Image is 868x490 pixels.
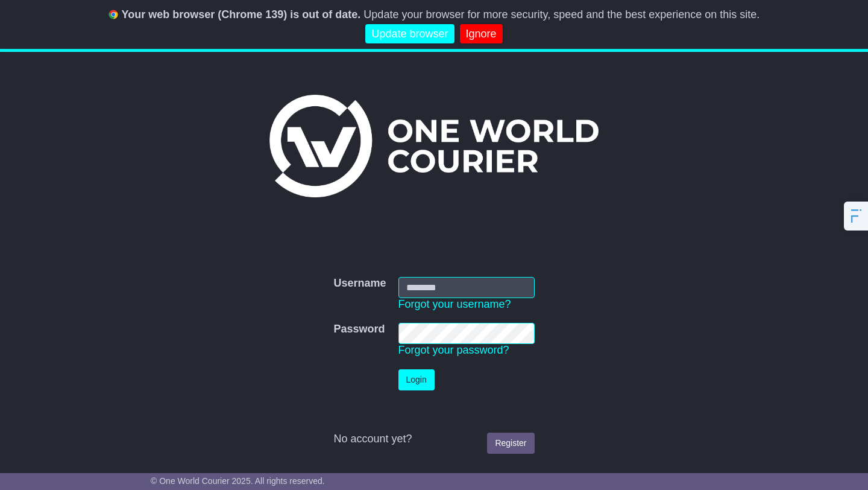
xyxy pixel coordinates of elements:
img: One World [269,95,599,197]
a: Register [487,433,534,454]
label: Username [333,277,386,290]
div: No account yet? [333,433,534,446]
a: Ignore [460,24,503,44]
span: © One World Courier 2025. All rights reserved. [151,476,325,486]
a: Forgot your username? [398,298,511,310]
label: Password [333,323,385,336]
a: Update browser [365,24,454,44]
button: Login [398,369,435,390]
span: Update your browser for more security, speed and the best experience on this site. [363,8,759,21]
b: Your web browser (Chrome 139) is out of date. [122,8,361,21]
a: Forgot your password? [398,344,509,356]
